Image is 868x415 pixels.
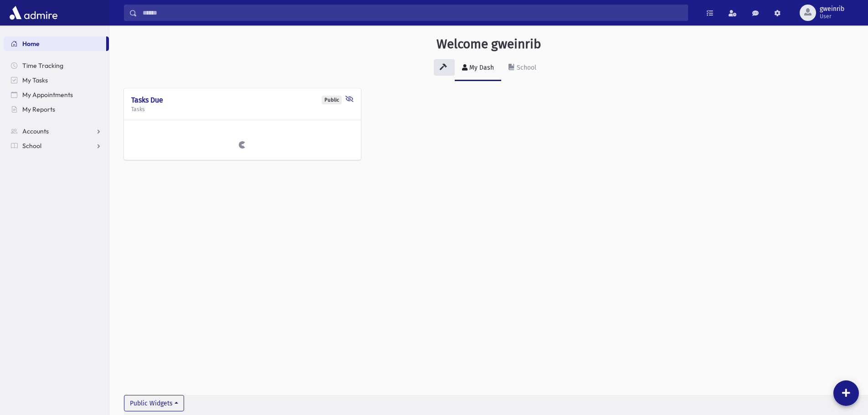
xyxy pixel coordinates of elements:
a: Time Tracking [4,58,109,73]
span: My Tasks [22,76,48,84]
div: School [515,64,536,72]
span: Home [22,40,40,48]
a: My Dash [455,56,501,81]
a: Accounts [4,124,109,138]
div: My Dash [467,64,494,72]
span: User [820,13,844,20]
input: Search [137,5,688,21]
img: AdmirePro [7,4,60,22]
h3: Welcome gweinrib [437,36,541,52]
a: School [501,56,544,81]
button: Public Widgets [124,395,184,411]
span: My Reports [22,105,55,113]
div: Public [322,96,342,104]
a: My Reports [4,102,109,117]
span: gweinrib [820,5,844,13]
span: Accounts [22,127,49,135]
h5: Tasks [131,106,354,113]
a: My Tasks [4,73,109,87]
a: Home [4,36,106,51]
span: School [22,142,41,150]
h4: Tasks Due [131,96,354,104]
a: School [4,138,109,153]
a: My Appointments [4,87,109,102]
span: My Appointments [22,91,73,99]
span: Time Tracking [22,61,63,70]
